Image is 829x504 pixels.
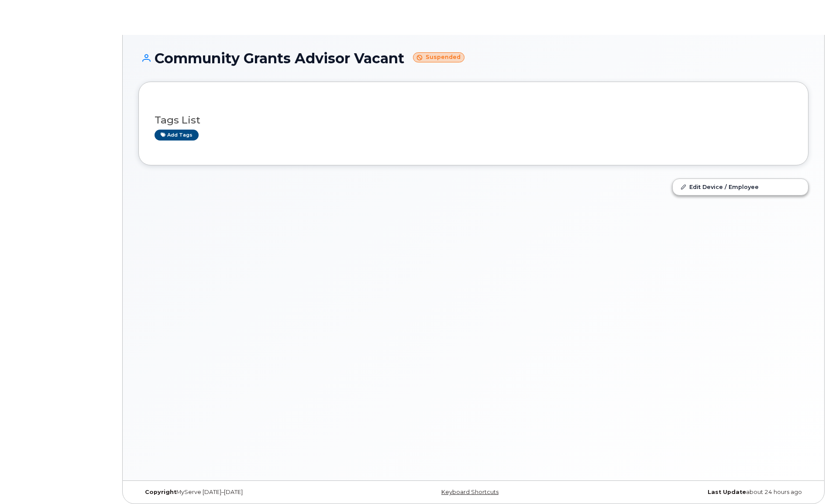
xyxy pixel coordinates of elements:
[138,51,808,66] h1: Community Grants Advisor Vacant
[708,489,746,495] strong: Last Update
[155,130,199,141] a: Add tags
[138,489,362,496] div: MyServe [DATE]–[DATE]
[441,489,499,495] a: Keyboard Shortcuts
[145,489,176,495] strong: Copyright
[155,115,792,126] h3: Tags List
[673,179,808,195] a: Edit Device / Employee
[585,489,808,496] div: about 24 hours ago
[413,52,464,62] small: Suspended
